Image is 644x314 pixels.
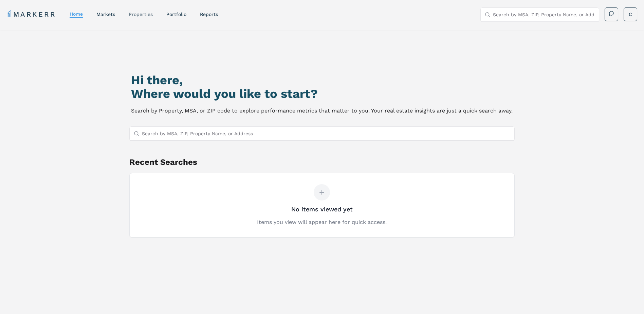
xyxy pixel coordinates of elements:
a: home [70,11,83,17]
a: MARKERR [7,10,56,19]
a: Portfolio [166,12,186,17]
a: markets [96,12,115,17]
a: properties [129,12,153,17]
h2: Recent Searches [129,157,515,168]
h1: Hi there, [131,73,513,87]
h2: Where would you like to start? [131,87,513,101]
h3: No items viewed yet [291,205,353,214]
button: C [624,7,637,21]
span: C [629,11,632,18]
p: Items you view will appear here for quick access. [257,218,387,226]
input: Search by MSA, ZIP, Property Name, or Address [142,127,511,140]
input: Search by MSA, ZIP, Property Name, or Address [493,8,595,21]
a: reports [200,12,218,17]
p: Search by Property, MSA, or ZIP code to explore performance metrics that matter to you. Your real... [131,106,513,116]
